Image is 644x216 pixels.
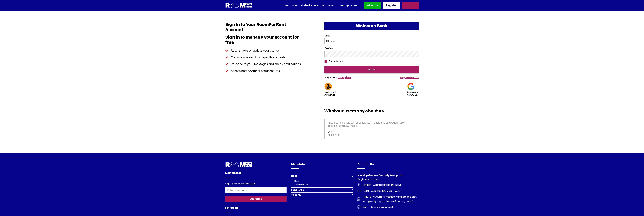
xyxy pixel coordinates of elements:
img: Room For Rent [357,183,360,187]
button: Tenants [291,192,353,198]
p: "Room to rent is very cost-effective, user-friendly, and allows us to reach potential tenants wit... [328,121,415,130]
label: Email [324,34,419,37]
a: [EMAIL_ADDRESS][DOMAIN_NAME] [357,189,419,193]
li: Communicate with prospective tenants [225,54,303,61]
h4: More Info [291,162,353,169]
a: [PHONE_NUMBER] (Message via whatsapp only, we typically respond within 3 working hours) [357,195,419,203]
a: [STREET_ADDRESS][PERSON_NAME] [357,183,419,187]
a: Contact Us [294,183,308,186]
h5: google [407,90,419,96]
h4: Follow us [225,206,287,212]
a: Find a flatmate [301,3,318,8]
a: Manage rentals [340,3,360,8]
h6: Amit B [328,130,415,133]
img: Room For Rent [225,162,253,168]
a: Log in [402,2,419,9]
a: Find a room [285,3,298,8]
button: Subscribe [225,196,287,202]
a: Help center [322,3,337,8]
a: Continue withgoogle [407,85,419,96]
h5: Amazon [324,90,336,96]
h4: Newsletter [225,171,287,177]
h5: Are you new ? [324,73,378,80]
a: Continue withAmazon [324,85,336,96]
button: Help [291,173,353,178]
a: Forgot password ? [400,76,419,79]
span: [EMAIL_ADDRESS][DOMAIN_NAME] [360,189,401,193]
label: Sign up for our newsletter [225,182,255,186]
a: Blog [294,179,299,183]
h4: Ministryofrooms Property Group Ltd. Registered office: [357,173,419,183]
li: Access host of other useful features [225,68,303,74]
h1: Sign In to Your RoomForRent Account [225,22,303,34]
img: Amazon [324,83,332,90]
img: Room For Rent [357,197,360,201]
span: 8am - 6pm, 7 days a week [360,205,393,209]
h3: What our users say about us [324,108,419,116]
img: Room For Rent [357,189,360,192]
a: 8am - 6pm, 7 days a week [357,205,419,209]
li: Respond to your messages and check notifications [225,61,303,68]
li: Add, remove or update your listings [225,47,303,54]
label: Remember Me [327,60,343,63]
label: Password [324,47,419,49]
img: Google [407,83,415,90]
a: Register [383,2,400,9]
img: Room For Rent [357,205,360,209]
span: Continue with [324,91,336,93]
button: Landlords [291,187,353,192]
input: Enter your email [225,187,287,193]
a: Sign up here. [338,76,351,79]
h2: Welcome Back [324,22,419,30]
input: login [324,66,419,73]
img: Logo for Room for Rent, featuring a welcoming design with a house icon and modern typography [225,3,253,8]
span: Continue with [407,91,419,93]
a: Advertise [364,2,381,9]
input: Email [324,38,419,44]
span: [PHONE_NUMBER] (Message via whatsapp only, we typically respond within 3 working hours) [360,195,419,203]
h3: Sign in to manage your account for free [225,34,303,47]
span: [STREET_ADDRESS][PERSON_NAME] [360,183,402,187]
h4: Contact Us [357,162,419,169]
